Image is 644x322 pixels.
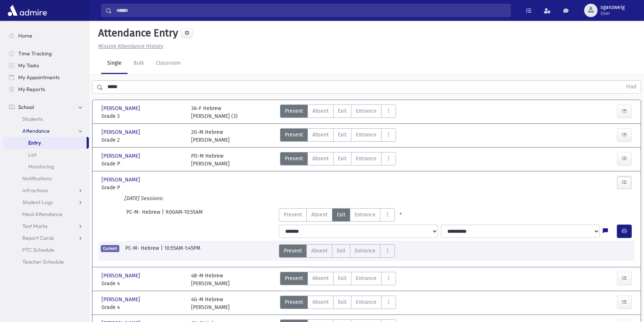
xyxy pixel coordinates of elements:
[3,244,89,256] a: PTC Schedule
[101,245,119,252] span: Current
[3,256,89,268] a: Teacher Schedule
[102,104,142,112] span: [PERSON_NAME]
[285,155,303,162] span: Present
[22,116,43,122] span: Students
[285,107,303,115] span: Present
[337,211,345,219] span: Exit
[312,155,329,162] span: Absent
[28,139,41,146] span: Entry
[98,43,163,49] u: Missing Attendance History
[22,187,48,194] span: Infractions
[338,155,347,162] span: Exit
[102,152,142,160] span: [PERSON_NAME]
[3,149,89,161] a: List
[18,74,59,81] span: My Appointments
[3,161,89,173] a: Monitoring
[338,131,347,139] span: Exit
[3,71,89,83] a: My Appointments
[284,211,302,219] span: Present
[3,30,89,42] a: Home
[191,104,238,120] div: 3A-F Hebrew [PERSON_NAME] (3)
[338,298,347,306] span: Exit
[191,272,230,287] div: 4B-M Hebrew [PERSON_NAME]
[3,208,89,220] a: Meal Attendance
[312,131,329,139] span: Absent
[356,131,377,139] span: Entrance
[356,274,377,282] span: Entrance
[124,195,163,202] i: [DATE] Sessions:
[3,184,89,196] a: Infractions
[102,128,142,136] span: [PERSON_NAME]
[285,131,303,139] span: Present
[6,3,49,18] img: AdmirePro
[3,173,89,184] a: Notifications
[3,59,89,71] a: My Tasks
[102,184,184,191] span: Grade P
[22,175,52,182] span: Notifications
[356,298,377,306] span: Entrance
[312,107,329,115] span: Absent
[3,196,89,208] a: Student Logs
[312,298,329,306] span: Absent
[191,296,230,311] div: 4G-M Hebrew [PERSON_NAME]
[22,211,62,218] span: Meal Attendance
[150,53,187,74] a: Classroom
[3,83,89,95] a: My Reports
[279,208,406,222] div: AttTypes
[355,211,376,219] span: Entrance
[312,274,329,282] span: Absent
[3,232,89,244] a: Report Cards
[3,101,89,113] a: School
[22,235,54,241] span: Report Cards
[22,199,53,206] span: Student Logs
[285,274,303,282] span: Present
[311,211,328,219] span: Absent
[280,152,396,168] div: AttTypes
[280,104,396,120] div: AttTypes
[355,247,376,255] span: Entrance
[28,163,54,170] span: Monitoring
[284,247,302,255] span: Present
[28,151,36,158] span: List
[102,280,184,287] span: Grade 4
[285,298,303,306] span: Present
[337,247,345,255] span: Exit
[600,4,625,10] span: sganzweig
[22,223,48,229] span: Test Marks
[3,48,89,59] a: Time Tracking
[112,4,511,17] input: Search
[102,176,142,184] span: [PERSON_NAME]
[102,296,142,303] span: [PERSON_NAME]
[102,112,184,120] span: Grade 3
[280,272,396,287] div: AttTypes
[600,10,625,16] span: User
[95,43,163,49] a: Missing Attendance History
[338,274,347,282] span: Exit
[102,272,142,280] span: [PERSON_NAME]
[191,152,230,168] div: PD-M Hebrew [PERSON_NAME]
[18,32,32,39] span: Home
[280,128,396,144] div: AttTypes
[3,125,89,137] a: Attendance
[622,81,641,93] button: Find
[126,208,162,222] span: PC-M- Hebrew
[102,136,184,144] span: Grade 2
[101,53,128,74] a: Single
[102,160,184,168] span: Grade P
[102,303,184,311] span: Grade 4
[191,128,230,144] div: 2G-M Hebrew [PERSON_NAME]
[128,53,150,74] a: Bulk
[161,244,164,258] span: |
[165,208,203,222] span: 9:00AM-10:55AM
[356,155,377,162] span: Entrance
[3,220,89,232] a: Test Marks
[18,50,52,57] span: Time Tracking
[18,104,34,110] span: School
[125,244,161,258] span: PC-M- Hebrew
[162,208,165,222] span: |
[22,128,50,134] span: Attendance
[22,247,54,253] span: PTC Schedule
[22,258,64,265] span: Teacher Schedule
[280,296,396,311] div: AttTypes
[3,137,87,149] a: Entry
